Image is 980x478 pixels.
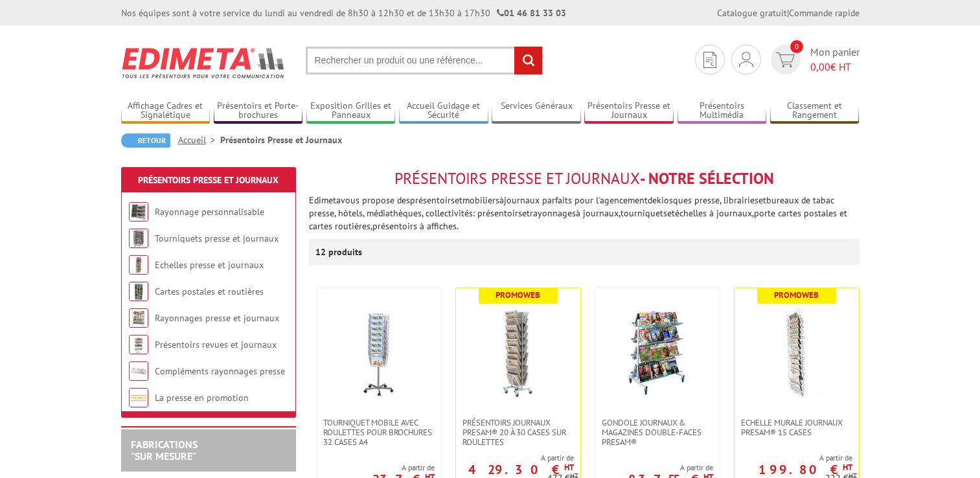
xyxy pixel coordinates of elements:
a: Compléments rayonnages presse [155,365,285,377]
input: rechercher [514,47,542,74]
img: Présentoirs journaux Presam® 20 à 30 cases sur roulettes [473,308,564,398]
a: Présentoirs Multimédia [678,100,767,122]
a: Présentoirs et Porte-brochures [214,100,303,122]
a: médiathèques, [367,207,423,219]
font: presse, [694,194,721,206]
a: La presse en promotion [155,392,249,404]
font: et [309,194,847,232]
span: A partir de [456,453,574,463]
font: , [370,220,459,232]
a: porte cartes postales et cartes routières [309,207,847,232]
a: Présentoirs journaux Presam® 20 à 30 cases sur roulettes [456,418,580,447]
p: 199.80 € [758,466,852,473]
img: Gondole journaux & magazines double-faces Presam® [612,308,703,398]
a: Classement et Rangement [770,100,860,122]
a: Retour [121,133,170,148]
img: La presse en promotion [129,388,148,407]
font: à journaux, [309,207,847,232]
font: à [309,194,847,232]
a: Edimeta [309,194,341,206]
img: Tourniquet mobile avec roulettes pour brochures 32 cases A4 [334,308,424,398]
font: parfaits pour l [309,194,847,232]
span: € HT [810,60,860,74]
a: Gondole journaux & magazines double-faces Presam® [595,418,720,447]
a: librairies [724,194,758,206]
img: Présentoirs revues et journaux [129,335,148,354]
span: Mon panier [810,45,860,74]
font: de [309,194,847,232]
a: hôtels, [338,207,364,219]
span: Présentoirs journaux Presam® 20 à 30 cases sur roulettes [462,418,574,447]
sup: HT [843,462,852,473]
a: Affichage Cadres et Signalétique [121,100,211,122]
a: Présentoirs Presse et Journaux [584,100,674,122]
a: Catalogue gratuit [717,7,787,19]
a: Tourniquet mobile avec roulettes pour brochures 32 cases A4 [317,418,441,447]
img: devis rapide [776,52,795,67]
span: Tourniquet mobile avec roulettes pour brochures 32 cases A4 [323,418,435,447]
a: Cartes postales et routières [155,286,264,297]
li: Présentoirs Presse et Journaux [220,133,342,146]
span: Présentoirs Presse et Journaux [394,168,640,188]
img: Echelles presse et journaux [129,255,148,275]
span: 0 [790,40,803,53]
a: devis rapide 0 Mon panier 0,00€ HT [768,45,860,74]
font: . [457,220,459,232]
a: rayonnages [530,207,576,219]
a: 'agencement [598,194,648,206]
p: 429.30 € [468,466,574,473]
strong: 01 46 81 33 03 [497,7,566,19]
font: présentoirs [477,207,522,219]
font: , [309,207,847,232]
a: Rayonnage personnalisable [155,206,264,218]
a: Echelles presse et journaux [155,259,264,271]
span: Gondole journaux & magazines double-faces Presam® [602,418,713,447]
span: A partir de [372,462,435,473]
span: 0,00 [810,60,830,73]
a: journaux [504,194,540,206]
img: Cartes postales et routières [129,282,148,301]
img: devis rapide [703,52,716,68]
a: mobiliers [462,194,499,206]
a: présentoirs [410,194,455,206]
font: agencement [600,194,648,206]
img: Echelle murale journaux Presam® 15 cases [751,308,842,398]
a: Exposition Grilles et Panneaux [306,100,396,122]
span: A partir de [735,453,852,463]
a: échelles à journaux [675,207,752,219]
a: Commande rapide [789,7,860,19]
sup: HT [564,462,574,473]
a: FABRICATIONS"Sur Mesure" [131,438,198,462]
input: Rechercher un produit ou une référence... [306,47,543,74]
img: Tourniquets presse et journaux [129,229,148,248]
font: et [309,207,847,232]
a: bureaux de tabac presse, [309,194,834,219]
a: présentoirs à affiches [372,220,457,232]
div: Nos équipes sont à votre service du lundi au vendredi de 8h30 à 12h30 et de 13h30 à 17h30 [121,6,566,19]
h1: - NOTRE SÉLECTION [309,170,860,187]
a: collectivités: [426,207,475,219]
img: Edimeta [121,39,286,87]
a: kiosques [657,194,692,206]
a: tourniquets [621,207,667,219]
a: Tourniquets presse et journaux [155,233,279,244]
a: Accueil [178,134,220,146]
b: Promoweb [496,290,540,301]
